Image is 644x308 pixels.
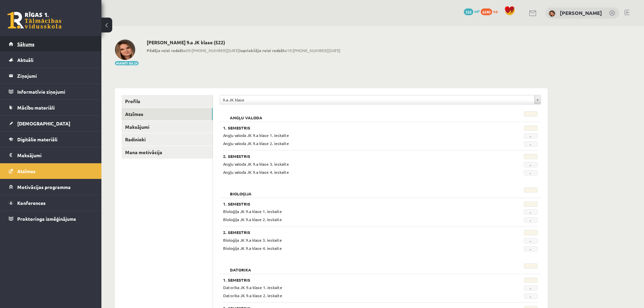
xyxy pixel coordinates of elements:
a: Digitālie materiāli [9,132,93,147]
span: - [524,285,538,291]
a: Atzīmes [122,108,213,120]
span: Atzīmes [17,168,35,174]
a: Ziņojumi [9,68,93,84]
span: Angļu valoda JK 9.a klase 4. ieskaite [223,169,289,175]
a: Sākums [9,36,93,52]
a: [DEMOGRAPHIC_DATA] [9,116,93,131]
h2: Angļu valoda [223,111,269,118]
span: - [524,141,538,147]
a: Proktoringa izmēģinājums [9,211,93,227]
a: 9.a JK klase [220,95,541,104]
span: Aktuāli [17,57,33,63]
span: Angļu valoda JK 9.a klase 1. ieskaite [223,133,289,138]
a: Maksājumi [9,147,93,163]
span: - [524,293,538,299]
span: Angļu valoda JK 9.a klase 3. ieskaite [223,161,289,167]
span: Datorika JK 9.a klase 2. ieskaite [223,293,282,298]
h2: Datorika [223,263,258,270]
a: Aktuāli [9,52,93,68]
h3: 1. Semestris [223,278,483,282]
span: Bioloģija JK 9.a klase 1. ieskaite [223,209,282,214]
span: Bioloģija JK 9.a klase 2. ieskaite [223,217,282,222]
span: - [524,246,538,252]
legend: Maksājumi [17,147,93,163]
a: Maksājumi [122,121,213,133]
legend: Informatīvie ziņojumi [17,84,93,99]
span: - [524,170,538,175]
span: Konferences [17,200,46,206]
span: Proktoringa izmēģinājums [17,216,76,222]
a: 522 mP [464,8,480,14]
span: [DEMOGRAPHIC_DATA] [17,120,70,126]
b: Pēdējo reizi redzēts [147,48,186,53]
span: Mācību materiāli [17,104,55,111]
span: Datorika JK 9.a klase 1. ieskaite [223,285,282,290]
b: Iepriekšējo reizi redzēts [239,48,287,53]
img: Kendija Anete Kraukle [115,40,135,60]
h3: 1. Semestris [223,125,483,130]
h3: 2. Semestris [223,230,483,235]
span: mP [474,8,480,14]
a: [PERSON_NAME] [560,9,602,16]
span: Sākums [17,41,34,47]
a: Radinieki [122,133,213,146]
a: Motivācijas programma [9,179,93,195]
span: 09:[PHONE_NUMBER][DATE] 19:[PHONE_NUMBER][DATE] [147,47,340,53]
span: Bioloģija JK 9.a klase 3. ieskaite [223,237,282,243]
span: xp [493,8,498,14]
button: Mainīt bildi [115,61,139,65]
a: Mācību materiāli [9,100,93,115]
span: 9.a JK klase [223,95,532,104]
span: - [524,209,538,215]
a: Informatīvie ziņojumi [9,84,93,99]
h3: 2. Semestris [223,154,483,159]
span: - [524,162,538,167]
span: Bioloģija JK 9.a klase 4. ieskaite [223,245,282,251]
span: Digitālie materiāli [17,136,57,142]
a: Rīgas 1. Tālmācības vidusskola [7,12,62,29]
span: Angļu valoda JK 9.a klase 2. ieskaite [223,141,289,146]
a: Konferences [9,195,93,211]
h3: 1. Semestris [223,202,483,206]
a: Mana motivācija [122,146,213,159]
h2: Bioloģija [223,187,258,194]
a: Atzīmes [9,163,93,179]
span: 522 [464,8,473,15]
span: - [524,238,538,243]
span: 6240 [481,8,492,15]
a: Profils [122,95,213,108]
span: - [524,133,538,139]
legend: Ziņojumi [17,68,93,84]
span: Motivācijas programma [17,184,71,190]
a: 6240 xp [481,8,501,14]
img: Kendija Anete Kraukle [549,10,555,17]
span: - [524,217,538,223]
h2: [PERSON_NAME] 9.a JK klase (522) [147,40,340,45]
